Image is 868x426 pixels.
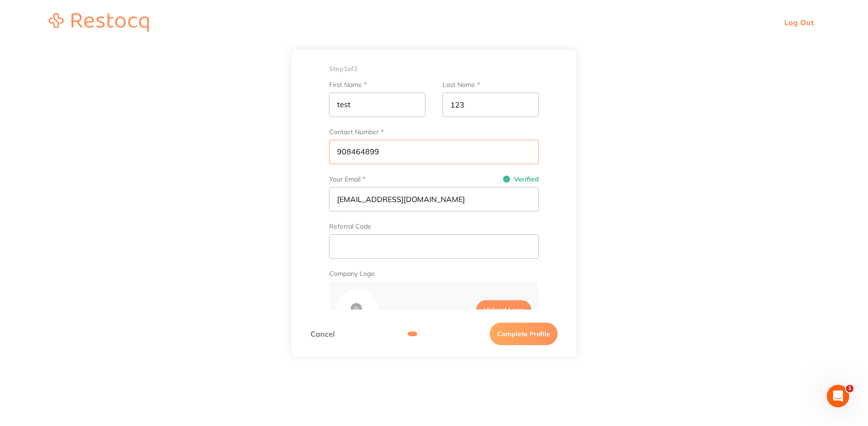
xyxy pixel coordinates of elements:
span: 1 [846,385,853,392]
label: Your Email * [329,175,365,183]
label: First Name * [329,81,426,89]
a: Log Out [784,18,814,27]
label: Company Logo [329,270,539,278]
div: Step 1 of 2 [292,50,576,89]
label: Referral Code [329,223,539,231]
button: Complete Profile [490,323,558,345]
label: Upload Logo [476,300,531,320]
label: Contact Number * [329,128,539,136]
span: Verified [503,175,539,183]
iframe: Intercom live chat [827,385,849,407]
label: Last Name * [442,81,539,89]
a: Cancel [310,330,335,338]
img: restocq_logo.svg [49,13,149,32]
